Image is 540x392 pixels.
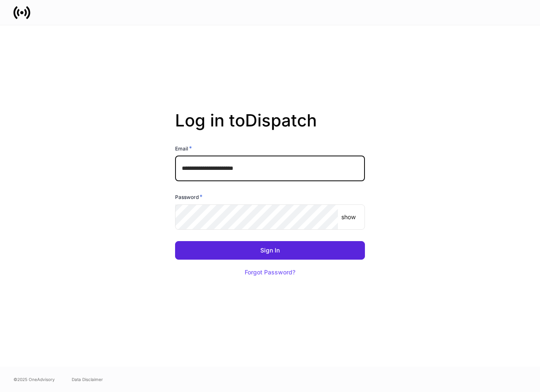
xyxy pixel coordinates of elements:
span: © 2025 OneAdvisory [13,376,55,383]
h6: Password [175,193,202,201]
div: Sign In [260,247,280,253]
button: Sign In [175,241,365,260]
h2: Log in to Dispatch [175,110,365,144]
p: show [341,213,356,221]
button: Forgot Password? [234,263,306,282]
a: Data Disclaimer [72,376,103,383]
h6: Email [175,144,192,153]
div: Forgot Password? [245,269,295,275]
